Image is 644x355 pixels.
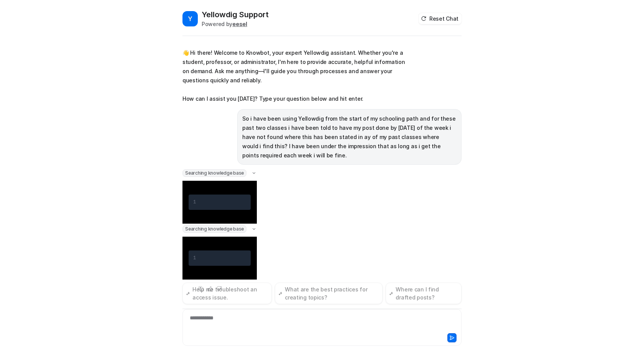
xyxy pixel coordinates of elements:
[182,169,246,177] span: Searching knowledge base
[232,21,247,27] b: eesel
[182,11,198,26] span: Y
[202,9,269,20] h2: Yellowdig Support
[386,283,462,304] button: Where can I find drafted posts?
[182,283,272,304] button: Help me troubleshoot an access issue.
[182,225,246,233] span: Searching knowledge base
[182,48,407,103] p: 👋 Hi there! Welcome to Knowbot, your expert Yellowdig assistant. Whether you're a student, profes...
[419,13,462,24] button: Reset Chat
[275,283,383,304] button: What are the best practices for creating topics?
[202,20,269,28] div: Powered by
[193,198,196,207] div: 1
[242,114,457,160] p: So i have been using Yellowdig from the start of my schooling path and for these past two classes...
[193,254,196,263] div: 1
